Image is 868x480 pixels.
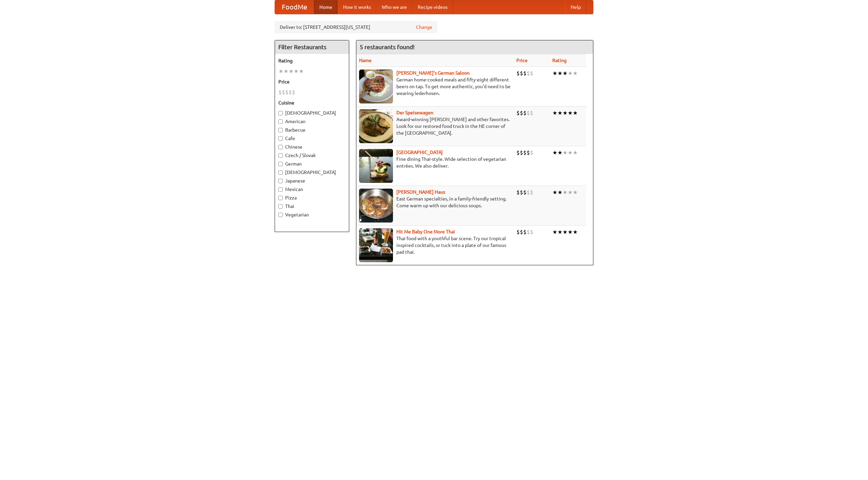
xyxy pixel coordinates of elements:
p: Thai food with a youthful bar scene. Try our tropical inspired cocktails, or tuck into a plate of... [359,235,511,255]
p: Award-winning [PERSON_NAME] and other favorites. Look for our restored food truck in the NE corne... [359,116,511,136]
li: ★ [563,189,568,196]
label: Thai [278,203,346,210]
a: Change [416,24,432,31]
input: Chinese [278,145,283,149]
img: esthers.jpg [359,70,393,103]
li: ★ [563,70,568,77]
p: Fine dining Thai-style. Wide selection of vegetarian entrées. We also deliver. [359,156,511,169]
li: ★ [568,70,573,77]
li: ★ [557,70,563,77]
li: ★ [573,149,578,156]
h5: Rating [278,57,346,64]
a: [PERSON_NAME] Haus [396,189,445,195]
li: ★ [557,189,563,196]
input: [DEMOGRAPHIC_DATA] [278,111,283,115]
li: $ [523,109,527,117]
a: [PERSON_NAME]'s German Saloon [396,70,470,76]
li: $ [520,109,523,117]
label: Barbecue [278,127,346,133]
li: $ [530,228,533,236]
li: ★ [568,189,573,196]
li: $ [523,228,527,236]
li: $ [523,149,527,156]
li: $ [527,70,530,77]
h5: Price [278,78,346,85]
label: Mexican [278,186,346,193]
a: Rating [552,58,567,63]
h5: Cuisine [278,99,346,106]
li: $ [516,228,520,236]
label: Pizza [278,194,346,201]
label: Japanese [278,177,346,184]
li: $ [516,149,520,156]
li: ★ [573,228,578,236]
li: ★ [568,228,573,236]
label: Cafe [278,135,346,142]
img: babythai.jpg [359,228,393,262]
li: $ [520,70,523,77]
input: Mexican [278,187,283,192]
a: Price [516,58,528,63]
li: $ [527,189,530,196]
li: ★ [557,228,563,236]
li: ★ [573,109,578,117]
li: ★ [552,70,557,77]
li: ★ [557,149,563,156]
li: $ [530,149,533,156]
li: ★ [294,68,299,75]
label: [DEMOGRAPHIC_DATA] [278,169,346,176]
label: Czech / Slovak [278,152,346,159]
li: ★ [278,68,283,75]
li: $ [527,228,530,236]
img: speisewagen.jpg [359,109,393,143]
img: kohlhaus.jpg [359,189,393,223]
li: ★ [552,228,557,236]
li: $ [530,189,533,196]
label: American [278,118,346,125]
li: $ [520,149,523,156]
li: $ [285,89,289,96]
li: ★ [563,228,568,236]
li: ★ [557,109,563,117]
li: $ [292,89,295,96]
input: Czech / Slovak [278,153,283,158]
li: ★ [573,189,578,196]
li: $ [527,149,530,156]
p: German home-cooked meals and fifty-eight different beers on tap. To get more authentic, you'd nee... [359,76,511,97]
div: Deliver to: [STREET_ADDRESS][US_STATE] [275,21,437,33]
label: German [278,160,346,167]
h4: Filter Restaurants [275,40,349,54]
li: $ [516,189,520,196]
li: ★ [552,109,557,117]
li: ★ [283,68,289,75]
a: Name [359,58,372,63]
a: Help [565,0,586,14]
li: $ [520,228,523,236]
input: Pizza [278,196,283,200]
a: Recipe videos [412,0,453,14]
li: ★ [573,70,578,77]
li: ★ [552,189,557,196]
input: Japanese [278,179,283,183]
a: Who we are [376,0,412,14]
input: Cafe [278,136,283,141]
a: FoodMe [275,0,314,14]
label: Chinese [278,143,346,150]
li: $ [530,109,533,117]
li: $ [523,70,527,77]
img: satay.jpg [359,149,393,183]
li: ★ [289,68,294,75]
input: Vegetarian [278,213,283,217]
li: $ [516,70,520,77]
li: $ [523,189,527,196]
a: Home [314,0,338,14]
li: ★ [563,109,568,117]
a: [GEOGRAPHIC_DATA] [396,150,443,155]
input: [DEMOGRAPHIC_DATA] [278,170,283,175]
a: Hit Me Baby One More Thai [396,229,455,234]
li: ★ [552,149,557,156]
label: Vegetarian [278,211,346,218]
